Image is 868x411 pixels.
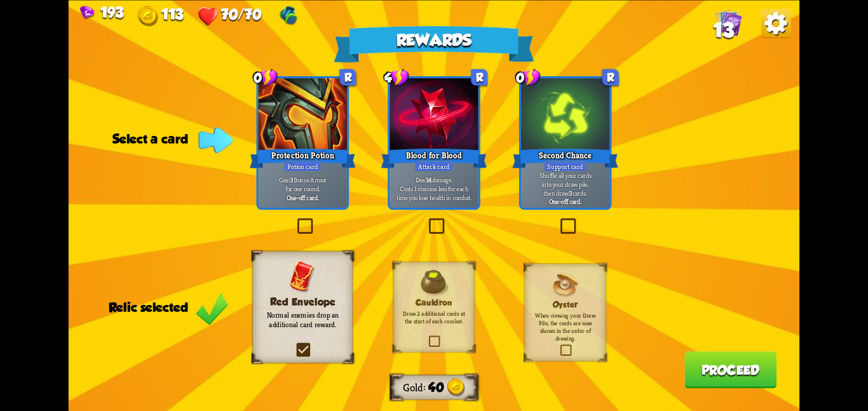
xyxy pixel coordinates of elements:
img: Cards_Icon.png [715,8,742,36]
span: 70/70 [221,6,261,22]
span: 40 [428,380,444,394]
div: Support card [544,161,587,172]
div: Select a card [112,131,228,146]
img: Cauldron.png [419,269,449,296]
img: Gem.png [80,6,95,20]
div: Gems [80,4,124,20]
img: Gold.png [447,378,465,396]
div: R [602,69,619,85]
img: Indicator_Arrow.png [198,127,233,152]
div: Attack card [415,161,454,172]
b: 3 [290,175,293,184]
h3: Red Envelope [262,295,343,307]
div: R [471,69,487,85]
img: Options_Button.png [761,8,791,38]
div: Health [198,6,261,27]
b: 14 [426,175,432,184]
div: 4 [384,68,409,86]
div: Potion card [283,161,322,172]
b: One-off card. [549,197,581,206]
img: Gold.png [138,6,158,26]
div: Rewards [334,25,534,62]
h3: Oyster [532,300,599,309]
div: Blood for Blood [381,146,487,170]
b: 3 [569,188,572,197]
div: 0 [254,68,278,86]
p: When viewing your Draw Pile, the cards are now shown in the order of drawing. [532,311,599,342]
p: Deal damage. Costs 1 stamina less for each time you lose health in combat. [392,175,476,201]
img: Oyster.png [552,271,579,298]
div: R [340,69,356,85]
h3: Cauldron [401,298,467,307]
div: Gold [403,380,428,394]
button: Proceed [684,351,776,388]
div: Relic selected [109,300,229,314]
p: Shuffle all your cards into your draw pile, then draw cards. [524,171,607,197]
img: RedEnvelope.png [290,260,316,293]
div: Gold [138,6,184,27]
img: Gym Bag - Gain 1 Bonus Damage at the start of the combat. [278,5,299,25]
span: 13 [713,19,734,41]
div: Second Chance [512,146,618,170]
img: Heart.png [198,6,218,26]
p: Draw 2 additional cards at the start of each combat. [401,309,467,325]
span: 113 [161,6,184,22]
div: 0 [516,68,541,86]
p: Normal enemies drop an additional card reward. [262,310,343,329]
div: Protection Potion [250,146,356,170]
div: View all the cards in your deck [715,8,742,39]
img: Green_Check_Mark_Icon.png [196,291,229,325]
b: One-off card. [287,192,319,201]
p: Gain Bonus Armor for one round. [261,175,344,192]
